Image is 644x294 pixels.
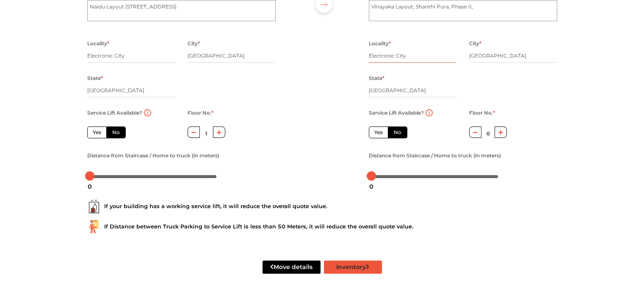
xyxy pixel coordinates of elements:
[87,73,103,84] label: State
[324,261,382,274] button: Inventory
[87,38,109,49] label: Locality
[188,107,213,118] label: Floor No.
[87,220,101,234] img: ...
[388,126,407,138] label: No
[106,126,126,138] label: No
[87,107,142,118] label: Service Lift Available?
[469,38,481,49] label: City
[469,107,495,118] label: Floor No.
[87,126,107,138] label: Yes
[369,38,391,49] label: Locality
[369,150,501,161] label: Distance from Staircase / Home to truck (in meters)
[369,107,424,118] label: Service Lift Available?
[369,126,388,138] label: Yes
[87,200,557,213] div: If your building has a working service lift, it will reduce the overall quote value.
[188,38,200,49] label: City
[87,150,219,161] label: Distance from Staircase / Home to truck (in meters)
[369,73,384,84] label: State
[84,179,95,194] div: 0
[87,220,557,234] div: If Distance between Truck Parking to Service Lift is less than 50 Meters, it will reduce the over...
[263,261,321,274] button: Move details
[366,179,377,194] div: 0
[87,200,101,213] img: ...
